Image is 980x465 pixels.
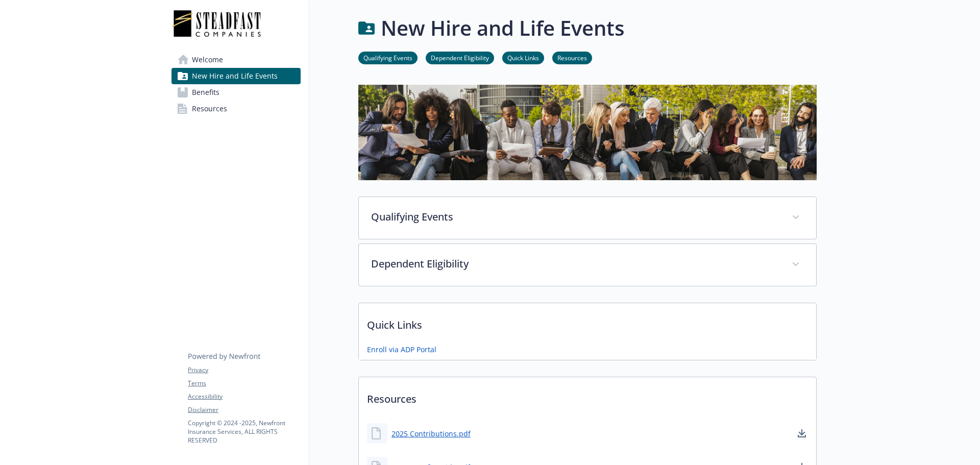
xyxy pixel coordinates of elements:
a: Resources [171,101,301,117]
h1: New Hire and Life Events [381,13,624,43]
a: Quick Links [502,53,544,62]
a: download document [796,427,808,439]
a: Enroll via ADP Portal [367,344,436,355]
a: Accessibility [188,392,300,401]
span: New Hire and Life Events [192,68,278,84]
a: Privacy [188,365,300,375]
a: 2025 Contributions.pdf [391,428,471,439]
span: Benefits [192,84,219,101]
a: Disclaimer [188,405,300,414]
a: Benefits [171,84,301,101]
a: Terms [188,379,300,388]
a: Welcome [171,52,301,68]
a: New Hire and Life Events [171,68,301,84]
span: Welcome [192,52,223,68]
a: Qualifying Events [358,53,418,62]
div: Qualifying Events [359,197,816,239]
p: Qualifying Events [371,209,779,225]
p: Resources [359,377,816,415]
img: new hire page banner [358,85,817,180]
span: Resources [192,101,227,117]
p: Dependent Eligibility [371,256,779,272]
p: Quick Links [359,303,816,341]
p: Copyright © 2024 - 2025 , Newfront Insurance Services, ALL RIGHTS RESERVED [188,419,300,445]
a: Resources [552,53,592,62]
div: Dependent Eligibility [359,244,816,286]
a: Dependent Eligibility [426,53,494,62]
